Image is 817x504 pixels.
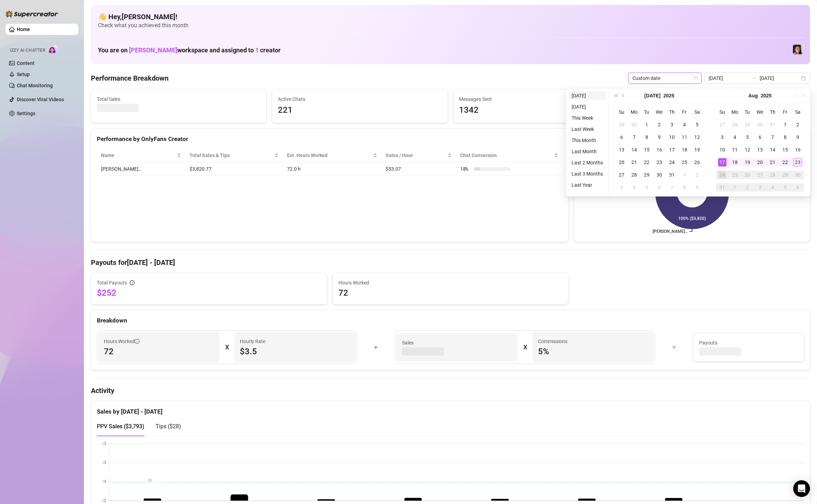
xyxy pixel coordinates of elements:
[781,183,789,192] div: 5
[741,181,754,194] td: 2025-09-02
[569,91,606,100] li: [DATE]
[678,156,691,169] td: 2025-07-25
[97,287,321,298] span: $252
[653,169,666,181] td: 2025-07-30
[756,146,764,154] div: 13
[240,346,350,357] span: $3.5
[766,156,779,169] td: 2025-08-21
[628,118,640,131] td: 2025-06-30
[655,183,664,192] div: 6
[731,171,739,179] div: 25
[653,156,666,169] td: 2025-07-23
[794,171,802,179] div: 30
[653,229,688,234] text: [PERSON_NAME]…
[338,279,562,287] span: Hours Worked
[98,12,803,22] h4: 👋 Hey, [PERSON_NAME] !
[766,118,779,131] td: 2025-07-31
[766,131,779,143] td: 2025-08-07
[768,146,777,154] div: 14
[104,338,139,345] span: Hours Worked
[612,89,619,103] button: Last year (Control + left)
[97,401,804,416] div: Sales by [DATE] - [DATE]
[756,133,764,141] div: 6
[678,181,691,194] td: 2025-08-08
[794,183,802,192] div: 6
[640,118,653,131] td: 2025-07-01
[632,73,697,83] span: Custom date
[628,181,640,194] td: 2025-08-04
[630,120,638,129] div: 30
[615,156,628,169] td: 2025-07-20
[240,338,265,345] article: Hourly Rate
[630,146,638,154] div: 14
[615,169,628,181] td: 2025-07-27
[640,106,653,118] th: Tu
[768,158,777,166] div: 21
[459,104,623,117] span: 1342
[743,183,752,192] div: 2
[680,158,689,166] div: 25
[741,143,754,156] td: 2025-08-12
[569,158,606,167] li: Last 2 Months
[129,46,177,54] span: [PERSON_NAME]
[617,133,626,141] div: 6
[628,143,640,156] td: 2025-07-14
[459,95,623,103] span: Messages Sent
[97,134,562,144] div: Performance by OnlyFans Creator
[615,118,628,131] td: 2025-06-29
[693,158,701,166] div: 26
[615,131,628,143] td: 2025-07-06
[694,76,698,80] span: calendar
[640,131,653,143] td: 2025-07-08
[664,89,674,103] button: Choose a year
[791,169,804,181] td: 2025-08-30
[666,169,678,181] td: 2025-07-31
[381,162,456,176] td: $53.07
[643,183,651,192] div: 5
[617,183,626,192] div: 3
[630,158,638,166] div: 21
[653,106,666,118] th: We
[615,106,628,118] th: Su
[666,106,678,118] th: Th
[691,143,703,156] td: 2025-07-19
[751,75,757,81] span: to
[91,258,810,267] h4: Payouts for [DATE] - [DATE]
[48,44,59,54] img: AI Chatter
[17,83,53,88] a: Chat Monitoring
[653,118,666,131] td: 2025-07-02
[189,151,273,159] span: Total Sales & Tips
[569,125,606,133] li: Last Week
[668,158,676,166] div: 24
[756,183,764,192] div: 3
[617,171,626,179] div: 27
[718,133,726,141] div: 3
[756,171,764,179] div: 27
[386,151,446,159] span: Sales / Hour
[718,158,726,166] div: 17
[779,143,791,156] td: 2025-08-15
[729,118,741,131] td: 2025-07-28
[709,74,748,82] input: Start date
[668,171,676,179] div: 31
[278,104,442,117] span: 221
[678,106,691,118] th: Fr
[754,156,766,169] td: 2025-08-20
[768,133,777,141] div: 7
[751,75,757,81] span: swap-right
[135,339,139,344] span: info-circle
[761,89,772,103] button: Choose a year
[718,146,726,154] div: 10
[156,423,181,430] span: Tips ( $28 )
[768,183,777,192] div: 4
[779,106,791,118] th: Fr
[791,106,804,118] th: Sa
[743,120,752,129] div: 29
[101,151,175,159] span: Name
[791,131,804,143] td: 2025-08-09
[644,89,660,103] button: Choose a month
[640,156,653,169] td: 2025-07-22
[754,118,766,131] td: 2025-07-30
[17,27,30,32] a: Home
[794,158,802,166] div: 23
